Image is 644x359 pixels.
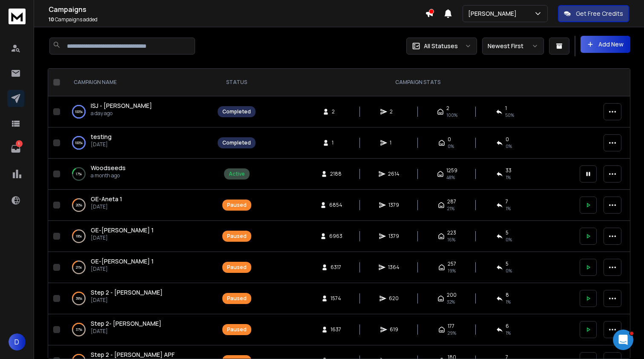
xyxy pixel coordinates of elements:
a: GE-[PERSON_NAME] 1 [91,226,154,235]
span: 177 [448,323,454,330]
span: 1 % [506,330,511,336]
p: [DATE] [91,203,122,210]
a: ISJ - [PERSON_NAME] [91,101,152,110]
a: Step 2 - [PERSON_NAME] APF [91,350,175,359]
p: [DATE] [91,235,154,241]
button: Get Free Credits [558,5,629,22]
span: 2188 [330,171,342,177]
div: Completed [222,139,251,146]
p: a month ago [91,172,126,179]
div: Active [229,171,245,177]
iframe: Intercom live chat [613,330,633,350]
div: Paused [227,264,247,271]
span: 1 [390,139,398,146]
span: 48 % [446,174,455,181]
span: 6963 [329,233,342,240]
span: 29 % [448,330,456,336]
span: 1379 [388,233,399,240]
img: logo [9,9,26,24]
p: [DATE] [91,141,112,148]
span: 7 [506,198,508,205]
span: 1259 [446,167,457,174]
span: GE-Aneta 1 [91,195,122,203]
a: 1 [7,140,24,157]
span: 0 % [506,143,512,150]
span: 1 % [506,298,511,305]
td: 100%ISJ - [PERSON_NAME]a day ago [63,96,213,127]
a: Step 2- [PERSON_NAME] [91,319,161,328]
p: a day ago [91,110,152,117]
td: 39%Step 2 - [PERSON_NAME][DATE] [63,283,213,314]
button: D [9,333,26,350]
a: Woodseeds [91,164,126,172]
span: ISJ - [PERSON_NAME] [91,101,152,110]
span: 8 [506,292,509,298]
span: 620 [389,295,399,302]
span: 2 [332,108,340,115]
span: 5 [506,229,509,236]
p: Get Free Credits [576,9,623,18]
p: 100 % [75,139,83,147]
span: 1574 [331,295,341,302]
span: 0 % [448,143,454,150]
td: 100%testing[DATE] [63,127,213,159]
div: Paused [227,295,247,302]
div: Paused [227,326,247,333]
span: 6854 [329,202,342,208]
p: 19 % [76,232,82,240]
p: 37 % [76,325,82,334]
td: 21%GE-[PERSON_NAME] 1[DATE] [63,252,213,283]
td: 37%Step 2- [PERSON_NAME][DATE] [63,314,213,345]
p: 100 % [75,107,83,116]
span: 2614 [388,171,400,177]
span: 0 [506,136,509,143]
div: Completed [222,108,251,115]
span: 257 [448,261,456,267]
span: 2 [390,108,398,115]
th: CAMPAIGN STATS [261,69,575,96]
div: Paused [227,202,247,208]
p: 21 % [76,263,82,272]
div: Paused [227,233,247,240]
span: 223 [447,229,456,236]
a: GE-[PERSON_NAME] 1 [91,257,154,266]
span: 1364 [388,264,400,271]
span: 619 [390,326,398,333]
span: Step 2- [PERSON_NAME] [91,319,161,327]
a: testing [91,133,112,141]
p: [DATE] [91,297,163,304]
span: 0 [448,136,451,143]
span: 1379 [388,202,399,208]
span: 1 % [506,174,511,181]
p: [DATE] [91,266,154,272]
span: 1637 [331,326,341,333]
span: 1 [332,139,340,146]
span: 6317 [331,264,341,271]
span: 100 % [446,112,457,119]
span: 16 % [447,236,455,243]
span: 21 % [447,205,454,212]
span: Woodseeds [91,164,126,172]
p: 17 % [76,170,82,178]
p: 1 [16,140,23,147]
span: 287 [447,198,456,205]
td: 20%GE-Aneta 1[DATE] [63,190,213,221]
span: 32 % [447,298,455,305]
span: 19 % [448,267,456,274]
span: 10 [49,16,54,23]
a: Step 2 - [PERSON_NAME] [91,288,163,297]
span: testing [91,133,112,141]
p: [DATE] [91,328,161,335]
p: 20 % [76,201,82,209]
span: 5 [506,261,509,267]
span: 50 % [505,112,514,119]
h1: Campaigns [49,4,425,14]
span: 0 % [506,236,512,243]
a: GE-Aneta 1 [91,195,122,203]
td: 17%Woodseedsa month ago [63,159,213,190]
p: [PERSON_NAME] [468,9,520,18]
span: 1 [505,105,507,112]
